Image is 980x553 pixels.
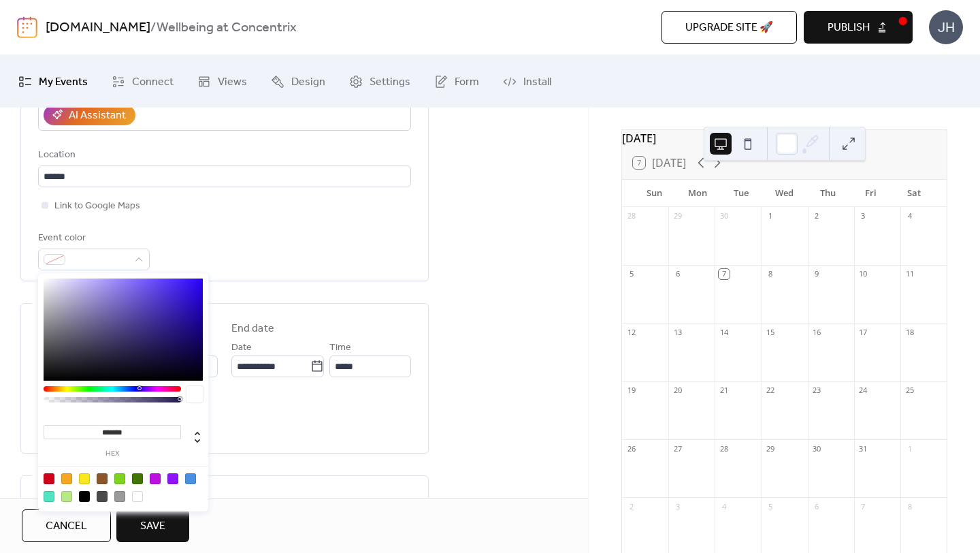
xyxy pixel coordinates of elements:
[719,211,729,221] div: 30
[8,61,98,102] a: My Events
[140,518,165,535] span: Save
[806,180,849,207] div: Thu
[812,269,822,279] div: 9
[329,340,351,356] span: Time
[672,269,683,279] div: 6
[114,491,125,502] div: #9B9B9B
[455,72,479,93] span: Form
[97,491,108,502] div: #4A4A4A
[804,11,913,44] button: Publish
[231,340,252,356] span: Date
[929,10,963,44] div: JH
[626,211,636,221] div: 28
[339,61,421,102] a: Settings
[765,501,775,511] div: 5
[97,473,108,484] div: #8B572A
[676,180,720,207] div: Mon
[626,385,636,396] div: 19
[44,450,181,458] label: hex
[719,269,729,279] div: 7
[858,327,868,337] div: 17
[765,211,775,221] div: 1
[812,327,822,337] div: 16
[858,443,868,454] div: 31
[167,473,178,484] div: #9013FE
[719,501,729,511] div: 4
[765,327,775,337] div: 15
[187,61,257,102] a: Views
[44,473,54,484] div: #D0021B
[132,72,174,93] span: Connect
[904,269,915,279] div: 11
[44,491,54,502] div: #50E3C2
[116,509,189,542] button: Save
[672,385,683,396] div: 20
[218,72,247,93] span: Views
[765,385,775,396] div: 22
[493,61,561,102] a: Install
[672,211,683,221] div: 29
[38,147,408,163] div: Location
[812,211,822,221] div: 2
[39,72,88,93] span: My Events
[101,61,184,102] a: Connect
[79,491,90,502] div: #000000
[904,443,915,454] div: 1
[685,20,773,36] span: Upgrade site 🚀
[763,180,806,207] div: Wed
[69,108,126,124] div: AI Assistant
[904,327,915,337] div: 18
[849,180,893,207] div: Fri
[904,501,915,511] div: 8
[672,327,683,337] div: 13
[812,501,822,511] div: 6
[157,15,297,41] b: Wellbeing at Concentrix
[626,443,636,454] div: 26
[626,269,636,279] div: 5
[812,385,822,396] div: 23
[61,473,72,484] div: #F5A623
[22,509,111,542] button: Cancel
[185,473,196,484] div: #4A90E2
[46,15,150,41] a: [DOMAIN_NAME]
[719,385,729,396] div: 21
[132,473,143,484] div: #417505
[626,327,636,337] div: 12
[765,269,775,279] div: 8
[79,473,90,484] div: #F8E71C
[892,180,936,207] div: Sat
[44,105,135,125] button: AI Assistant
[523,72,551,93] span: Install
[54,198,140,215] span: Link to Google Maps
[17,16,37,38] img: logo
[633,180,676,207] div: Sun
[661,11,797,44] button: Upgrade site 🚀
[370,72,410,93] span: Settings
[719,327,729,337] div: 14
[150,473,161,484] div: #BD10E0
[672,501,683,511] div: 3
[719,443,729,454] div: 28
[765,443,775,454] div: 29
[858,269,868,279] div: 10
[132,491,143,502] div: #FFFFFF
[61,491,72,502] div: #B8E986
[46,518,87,535] span: Cancel
[626,501,636,511] div: 2
[424,61,489,102] a: Form
[828,20,870,36] span: Publish
[719,180,763,207] div: Tue
[114,473,125,484] div: #7ED321
[150,15,157,41] b: /
[622,130,947,146] div: [DATE]
[858,501,868,511] div: 7
[858,385,868,396] div: 24
[904,385,915,396] div: 25
[261,61,336,102] a: Design
[812,443,822,454] div: 30
[231,321,274,337] div: End date
[858,211,868,221] div: 3
[291,72,325,93] span: Design
[904,211,915,221] div: 4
